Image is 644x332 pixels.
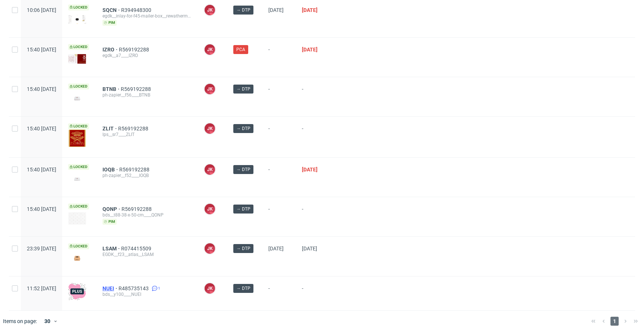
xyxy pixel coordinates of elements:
[102,132,192,137] div: lps__sr7____ZLIT
[121,206,153,212] a: R569192288
[40,316,53,326] div: 30
[205,164,215,175] figcaption: JK
[205,283,215,294] figcaption: JK
[102,47,119,53] a: IZRO
[205,243,215,254] figcaption: JK
[68,54,86,64] img: version_two_editor_design
[102,206,121,212] a: QONP
[236,245,250,252] span: → DTP
[102,252,192,257] div: EGDK__f23__atlas__LSAM
[27,206,56,212] span: 15:40 [DATE]
[27,47,56,53] span: 15:40 [DATE]
[205,123,215,134] figcaption: JK
[158,285,160,291] span: 1
[236,46,245,53] span: PCA
[302,86,329,107] span: -
[121,7,153,13] a: R394948300
[27,126,56,132] span: 15:40 [DATE]
[102,53,192,59] div: egdk__a7____IZRO
[68,123,89,129] span: Locked
[102,86,121,92] a: BTNB
[102,20,117,26] span: pim
[102,246,121,252] a: LSAM
[68,15,86,24] img: version_two_editor_design.png
[236,125,250,132] span: → DTP
[68,44,89,50] span: Locked
[68,94,86,104] img: version_two_editor_design
[268,126,290,148] span: -
[68,83,89,89] span: Locked
[302,167,318,173] span: [DATE]
[119,47,151,53] a: R569192288
[236,166,250,173] span: → DTP
[268,285,290,301] span: -
[302,7,318,13] span: [DATE]
[302,285,329,301] span: -
[3,317,37,325] span: Items on page:
[27,7,56,13] span: 10:06 [DATE]
[268,246,284,252] span: [DATE]
[102,13,192,19] div: egdk__inlay-for-f45-mailer-box__rewatherm_gmbh__SQCN
[268,47,290,68] span: -
[268,86,290,107] span: -
[27,86,56,92] span: 15:40 [DATE]
[102,291,192,297] div: bds__y100____NUEI
[205,204,215,214] figcaption: JK
[302,206,329,227] span: -
[102,285,119,291] a: NUEI
[236,7,250,13] span: → DTP
[610,317,619,326] span: 1
[119,285,150,291] a: R485735143
[102,219,117,225] span: pim
[68,282,86,300] img: plus-icon.676465ae8f3a83198b3f.png
[27,246,56,252] span: 23:39 [DATE]
[150,285,160,291] a: 1
[118,126,150,132] a: R569192288
[27,167,56,173] span: 15:40 [DATE]
[121,86,152,92] a: R569192288
[68,164,89,170] span: Locked
[68,174,86,184] img: version_two_editor_design
[27,285,56,291] span: 11:52 [DATE]
[102,92,192,98] div: ph-zapier__f56____BTNB
[68,203,89,209] span: Locked
[68,129,86,147] img: version_two_editor_design
[236,285,250,292] span: → DTP
[268,206,290,227] span: -
[68,253,86,263] img: version_two_editor_design
[68,243,89,249] span: Locked
[302,47,318,53] span: [DATE]
[68,212,86,225] img: version_two_editor_design
[236,86,250,92] span: → DTP
[268,7,284,13] span: [DATE]
[102,126,118,132] a: ZLIT
[102,7,121,13] a: SQCN
[119,167,151,173] a: R569192288
[302,246,317,252] span: [DATE]
[236,206,250,212] span: → DTP
[102,167,119,173] a: IOQB
[302,126,329,148] span: -
[68,4,89,10] span: Locked
[205,84,215,94] figcaption: JK
[121,246,153,252] a: R074415509
[268,167,290,188] span: -
[205,5,215,15] figcaption: JK
[102,173,192,178] div: ph-zapier__f52____IOQB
